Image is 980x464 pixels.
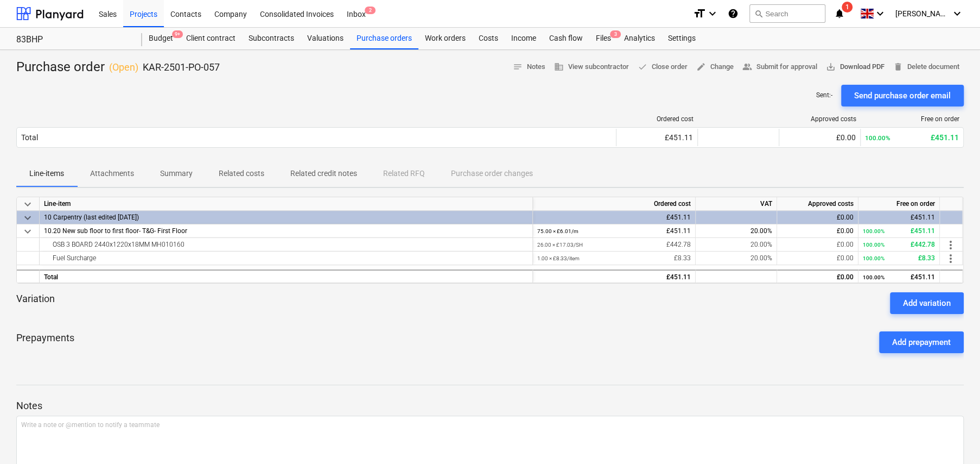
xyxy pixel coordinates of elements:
div: £442.78 [863,238,935,252]
div: Ordered cost [533,197,696,211]
span: delete [893,62,903,72]
div: Ordered cost [621,115,693,123]
small: 26.00 × £17.03 / SH [537,242,583,248]
a: Purchase orders [350,28,418,49]
div: Add variation [903,296,951,310]
p: Related credit notes [290,168,357,179]
div: Total [40,269,533,283]
div: VAT [696,197,777,211]
button: Delete document [889,59,964,76]
small: 75.00 × £6.01 / m [537,228,578,234]
span: Notes [513,61,545,73]
div: £0.00 [784,133,856,142]
div: £451.11 [865,133,959,142]
div: £442.78 [537,238,691,252]
i: Knowledge base [728,7,739,20]
span: search [754,9,763,18]
span: business [554,62,564,72]
div: Free on order [858,197,940,211]
span: notes [513,62,523,72]
div: £451.11 [863,211,935,224]
span: more_vert [944,252,957,265]
div: £0.00 [781,211,854,224]
span: Close order [638,61,688,73]
small: 100.00% [863,255,884,261]
div: £451.11 [863,224,935,238]
button: Download PDF [822,59,889,76]
div: 20.00% [696,252,777,265]
a: Client contract [180,28,242,49]
div: 83BHP [16,34,129,46]
p: Attachments [90,168,134,179]
a: Costs [472,28,505,49]
div: Budget [142,28,180,49]
div: £451.11 [537,211,691,224]
a: Work orders [418,28,472,49]
small: 100.00% [865,134,890,142]
button: View subcontractor [550,59,633,76]
div: £451.11 [537,224,691,238]
div: 20.00% [696,238,777,252]
small: 100.00% [863,228,884,234]
span: keyboard_arrow_down [21,198,34,211]
span: keyboard_arrow_down [21,211,34,224]
a: Valuations [301,28,350,49]
div: £8.33 [537,252,691,265]
span: 3 [610,30,621,38]
span: 10.20 New sub floor to first floor- T&G- First Floor [44,227,187,235]
p: Sent : - [816,91,832,100]
div: 10 Carpentry (last edited 18 Jun 2025) [44,211,528,224]
a: Analytics [618,28,661,49]
div: Line-item [40,197,533,211]
button: Add prepayment [879,331,964,353]
small: 100.00% [863,242,884,248]
div: £8.33 [863,252,935,265]
div: Total [21,133,38,142]
div: Fuel Surcharge [44,252,528,265]
button: Close order [633,59,692,76]
div: OSB 3 BOARD 2440x1220x18MM MH010160 [44,238,528,251]
small: 100.00% [863,274,884,280]
a: Cash flow [543,28,589,49]
span: 1 [842,2,852,12]
span: 9+ [172,30,183,38]
a: Budget9+ [142,28,180,49]
a: Settings [661,28,702,49]
span: Download PDF [826,61,884,73]
span: save_alt [826,62,836,72]
p: KAR-2501-PO-057 [143,61,220,74]
div: Add prepayment [892,335,951,349]
iframe: Chat Widget [926,412,980,464]
button: Notes [508,59,550,76]
div: Send purchase order email [854,89,951,103]
a: Subcontracts [242,28,301,49]
small: 1.00 × £8.33 / item [537,255,580,261]
div: £0.00 [781,224,854,238]
i: keyboard_arrow_down [706,7,719,20]
p: Related costs [219,168,264,179]
p: ( Open ) [109,61,138,74]
div: Files [589,28,618,49]
div: £451.11 [537,271,691,284]
i: notifications [834,7,845,20]
div: Purchase order [16,59,220,76]
div: Free on order [865,115,959,123]
div: £451.11 [621,133,693,142]
p: Summary [160,168,193,179]
span: Change [696,61,734,73]
div: Approved costs [784,115,856,123]
span: Delete document [893,61,959,73]
button: Search [749,4,825,23]
a: Income [505,28,543,49]
div: £451.11 [863,271,935,284]
button: Send purchase order email [841,85,964,106]
span: [PERSON_NAME] [895,9,950,18]
span: 2 [365,7,376,14]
